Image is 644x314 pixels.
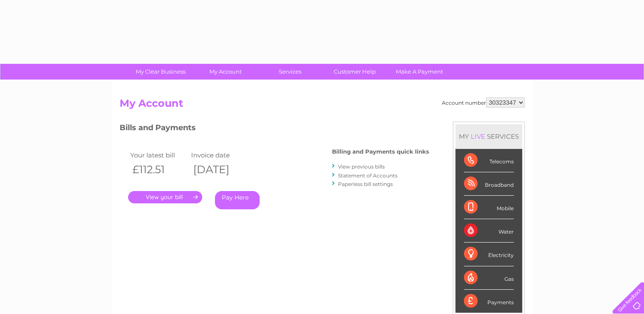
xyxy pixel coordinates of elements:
[120,97,525,114] h2: My Account
[128,161,189,178] th: £112.51
[464,266,514,290] div: Gas
[120,122,429,137] h3: Bills and Payments
[128,149,189,161] td: Your latest bill
[338,163,385,170] a: View previous bills
[215,191,260,209] a: Pay Here
[464,172,514,196] div: Broadband
[255,64,325,80] a: Services
[464,196,514,219] div: Mobile
[464,149,514,172] div: Telecoms
[455,124,522,148] div: MY SERVICES
[469,132,487,140] div: LIVE
[384,64,455,80] a: Make A Payment
[320,64,390,80] a: Customer Help
[190,64,260,80] a: My Account
[338,172,398,179] a: Statement of Accounts
[464,243,514,266] div: Electricity
[464,290,514,313] div: Payments
[189,149,250,161] td: Invoice date
[338,181,393,187] a: Paperless bill settings
[189,161,250,178] th: [DATE]
[126,64,196,80] a: My Clear Business
[442,97,525,108] div: Account number
[332,148,429,155] h4: Billing and Payments quick links
[128,191,202,203] a: .
[464,219,514,243] div: Water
